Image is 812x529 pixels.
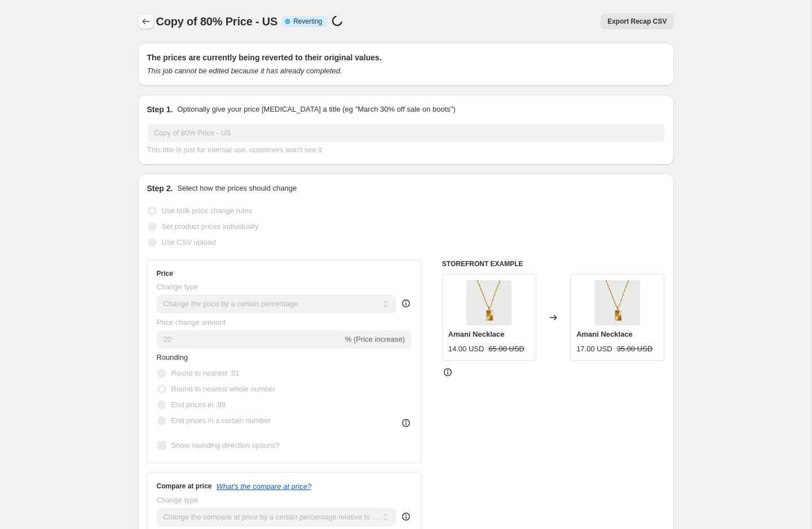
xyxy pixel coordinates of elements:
[157,353,188,362] span: Rounding
[595,280,640,325] img: Amani_Necklace_80x.webp
[601,14,673,29] button: Export Recap CSV
[147,146,322,154] span: This title is just for internal use, customers won't see it
[576,330,633,338] span: Amani Necklace
[617,343,653,355] strike: 35.00 USD
[448,330,505,338] span: Amani Necklace
[157,283,198,291] span: Change type
[162,206,252,215] span: Use bulk price change rules
[177,183,297,194] p: Select how the prices should change
[147,104,173,115] h2: Step 1.
[156,15,278,28] span: Copy of 80% Price - US
[607,17,667,26] span: Export Recap CSV
[171,369,240,377] span: Round to nearest .01
[345,335,405,343] span: % (Price increase)
[147,52,665,63] h2: The prices are currently being reverted to their original values.
[162,222,259,231] span: Set product prices individually
[576,343,612,355] div: 17.00 USD
[157,318,226,327] span: Price change amount
[293,17,322,26] span: Reverting
[171,400,226,409] span: End prices in .99
[147,183,173,194] h2: Step 2.
[147,67,342,75] i: This job cannot be edited because it has already completed.
[442,259,665,268] h6: STOREFRONT EXAMPLE
[147,124,665,142] input: 30% off holiday sale
[466,280,511,325] img: Amani_Necklace_80x.webp
[162,238,216,246] span: Use CSV upload
[157,269,173,278] h3: Price
[171,385,276,393] span: Round to nearest whole number
[448,343,484,355] div: 14.00 USD
[177,104,455,115] p: Optionally give your price [MEDICAL_DATA] a title (eg "March 30% off sale on boots")
[400,298,412,309] div: help
[400,511,412,522] div: help
[171,441,280,449] span: Show rounding direction options?
[157,496,198,504] span: Change type
[138,14,154,29] button: Price change jobs
[157,330,343,349] input: -15
[217,482,312,491] button: What's the compare at price?
[157,482,212,491] h3: Compare at price
[488,343,524,355] strike: 65.00 USD
[171,416,271,425] span: End prices in a certain number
